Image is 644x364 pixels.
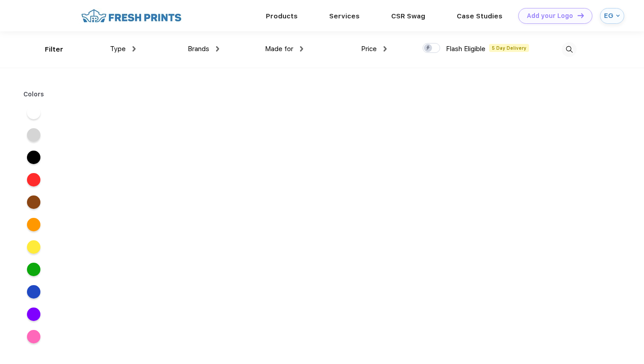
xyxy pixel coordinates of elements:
span: Type [110,45,126,53]
img: dropdown.png [384,46,387,52]
img: desktop_search.svg [562,42,577,57]
img: arrow_down_blue.svg [616,14,620,17]
div: EG [604,12,614,20]
a: CSR Swag [391,12,425,20]
span: Price [361,45,377,53]
img: dropdown.png [300,46,303,52]
img: fo%20logo%202.webp [79,8,184,24]
span: 5 Day Delivery [489,44,529,52]
img: DT [578,13,584,18]
img: dropdown.png [216,46,219,52]
a: Services [329,12,360,20]
div: Filter [45,44,63,55]
div: Colors [17,90,51,99]
span: Flash Eligible [446,45,485,53]
img: dropdown.png [132,46,136,52]
span: Made for [265,45,293,53]
a: Products [266,12,298,20]
div: Add your Logo [527,12,573,20]
span: Brands [188,45,209,53]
